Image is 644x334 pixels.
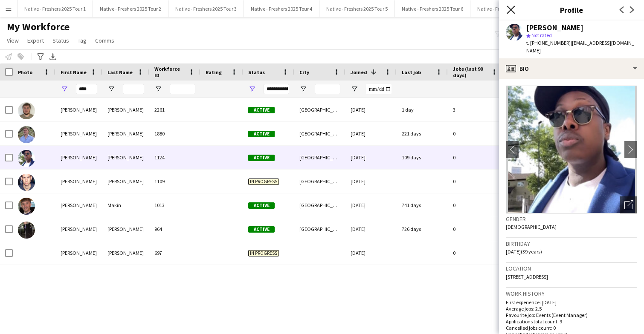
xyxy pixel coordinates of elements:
p: First experience: [DATE] [506,299,637,305]
div: 0 [448,170,503,193]
span: Active [248,131,275,137]
div: [PERSON_NAME] [102,170,149,193]
h3: Location [506,265,637,272]
span: Joined [351,69,367,75]
div: 726 days [397,217,448,241]
button: Native - Freshers 2025 Tour 5 [319,0,395,17]
div: [DATE] [345,193,397,217]
span: Rating [206,69,222,75]
div: [PERSON_NAME] [55,241,102,265]
div: [GEOGRAPHIC_DATA] [294,170,345,193]
div: 741 days [397,193,448,217]
div: [PERSON_NAME] [526,24,583,32]
input: Joined Filter Input [366,84,392,94]
span: Active [248,202,275,209]
div: [PERSON_NAME] [55,170,102,193]
span: View [7,37,19,44]
div: [PERSON_NAME] [55,193,102,217]
div: 0 [448,146,503,169]
span: [STREET_ADDRESS] [506,274,548,280]
div: Open photos pop-in [620,196,637,213]
span: My Workforce [7,20,70,33]
div: [PERSON_NAME] [55,98,102,121]
button: Native - Freshers 2025 Tour 6 [395,0,470,17]
span: Active [248,226,275,233]
img: Joshua P Makin [18,198,35,215]
span: [DEMOGRAPHIC_DATA] [506,224,557,230]
div: [GEOGRAPHIC_DATA] [294,98,345,121]
button: Open Filter Menu [299,85,307,93]
button: Native - Freshers 2025 Tour 1 [17,0,93,17]
div: 1124 [149,146,200,169]
a: Status [49,35,73,46]
div: [PERSON_NAME] [55,146,102,169]
span: | [EMAIL_ADDRESS][DOMAIN_NAME] [526,40,634,54]
p: Favourite job: Events (Event Manager) [506,312,637,318]
div: 0 [448,193,503,217]
input: City Filter Input [315,84,340,94]
div: 0 [448,217,503,241]
span: In progress [248,179,279,185]
div: [PERSON_NAME] [55,122,102,145]
span: Export [27,37,44,44]
div: [PERSON_NAME] [102,217,149,241]
div: [PERSON_NAME] [102,241,149,265]
div: [GEOGRAPHIC_DATA] [294,217,345,241]
input: Workforce ID Filter Input [170,84,195,94]
a: View [3,35,22,46]
button: Open Filter Menu [248,85,256,93]
span: Status [52,37,69,44]
img: Josh Otoole [18,222,35,239]
button: Open Filter Menu [61,85,68,93]
div: 1109 [149,170,200,193]
span: Last Name [107,69,133,75]
div: 697 [149,241,200,265]
div: 3 [448,98,503,121]
div: 964 [149,217,200,241]
div: [PERSON_NAME] [102,146,149,169]
span: Active [248,155,275,161]
span: [DATE] (39 years) [506,248,542,255]
div: [DATE] [345,217,397,241]
button: Native - Freshers 2025 Tour 3 [168,0,244,17]
a: Tag [74,35,90,46]
input: First Name Filter Input [76,84,97,94]
div: Makin [102,193,149,217]
div: [GEOGRAPHIC_DATA] [294,122,345,145]
button: Native - Freshers 2025 Tour 7 [470,0,546,17]
h3: Profile [499,4,644,15]
div: [DATE] [345,122,397,145]
img: Crew avatar or photo [506,86,637,213]
span: t. [PHONE_NUMBER] [526,40,571,46]
span: Workforce ID [154,66,185,78]
div: 1880 [149,122,200,145]
h3: Work history [506,290,637,297]
span: Status [248,69,265,75]
button: Native - Freshers 2025 Tour 4 [244,0,319,17]
a: Comms [92,35,118,46]
img: Josh Clarke [18,150,35,167]
div: [PERSON_NAME] [102,98,149,121]
input: Last Name Filter Input [123,84,144,94]
span: Not rated [531,32,552,38]
div: [DATE] [345,170,397,193]
app-action-btn: Export XLSX [48,52,58,62]
span: First Name [61,69,87,75]
span: Photo [18,69,32,75]
div: [DATE] [345,146,397,169]
button: Open Filter Menu [107,85,115,93]
span: In progress [248,250,279,256]
div: 0 [448,122,503,145]
app-action-btn: Advanced filters [35,52,46,62]
div: 221 days [397,122,448,145]
div: [PERSON_NAME] [102,122,149,145]
img: Josh Downey [18,126,35,143]
div: 1 day [397,98,448,121]
div: [PERSON_NAME] [55,217,102,241]
div: Bio [499,58,644,79]
p: Cancelled jobs count: 0 [506,325,637,331]
img: Josh Kiernan [18,174,35,191]
span: Jobs (last 90 days) [453,66,488,78]
div: 109 days [397,146,448,169]
button: Open Filter Menu [154,85,162,93]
